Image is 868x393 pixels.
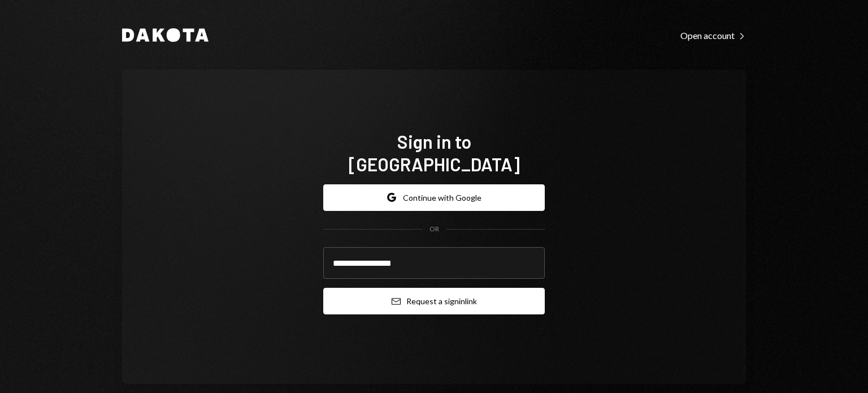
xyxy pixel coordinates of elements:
button: Request a signinlink [323,288,545,314]
div: OR [429,224,439,234]
button: Continue with Google [323,184,545,211]
h1: Sign in to [GEOGRAPHIC_DATA] [323,130,545,175]
a: Open account [680,29,746,41]
div: Open account [680,30,746,41]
